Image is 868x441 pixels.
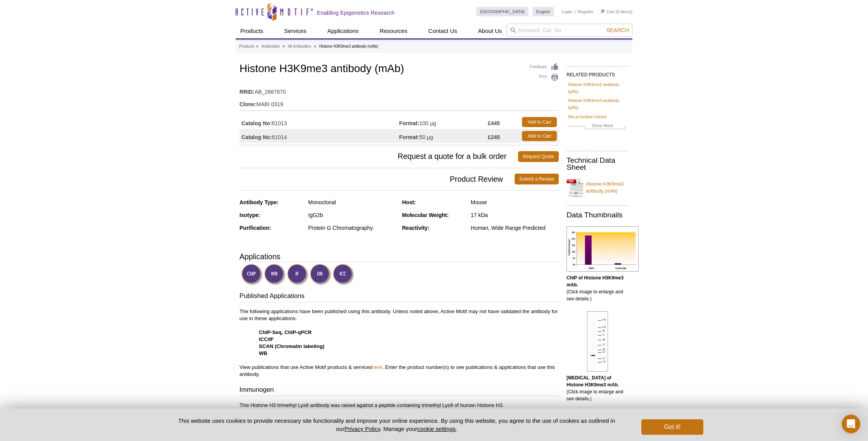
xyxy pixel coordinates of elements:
p: (Click image to enlarge and see details.) [567,274,629,302]
h2: Enabling Epigenetics Research [317,9,394,16]
div: Mouse [471,199,559,206]
img: Histone H3K9me3 antibody (mAb) tested by Western blot. [587,311,608,372]
strong: RRID: [239,88,255,95]
strong: Purification: [239,225,271,231]
button: cookie settings [417,425,456,432]
strong: Antibody Type: [239,199,279,205]
a: Privacy Policy [344,425,380,432]
h3: Immunogen [239,385,559,396]
a: Histone H3K9me3 antibody (pAb) [568,97,627,111]
td: AB_2687870 [239,84,559,96]
a: Show More [568,122,627,131]
button: Got it! [641,419,703,435]
img: Immunofluorescence Validated [287,264,308,285]
td: 50 µg [399,129,488,143]
strong: Clone: [239,101,257,108]
img: ChIP Validated [241,264,263,285]
h2: Technical Data Sheet [567,157,629,171]
strong: £245 [488,134,500,141]
a: Services [279,24,311,38]
img: Dot Blot Validated [310,264,331,285]
p: The following applications have been published using this antibody. Unless noted above, Active Mo... [239,308,559,378]
a: Login [562,9,572,14]
a: Applications [323,24,363,38]
li: » [314,44,316,48]
div: Open Intercom Messenger [842,415,860,433]
strong: Reactivity: [402,225,430,231]
img: Your Cart [601,9,604,13]
strong: Molecular Weight: [402,212,449,218]
h2: RELATED PRODUCTS [567,66,629,80]
a: Print [530,73,559,82]
strong: £445 [488,120,500,127]
a: About Us [474,24,507,38]
a: Register [577,9,593,14]
div: 17 kDa [471,212,559,219]
strong: Format: [399,120,419,127]
p: This website uses cookies to provide necessary site functionality and improve your online experie... [165,417,629,433]
a: Request Quote [518,151,559,162]
input: Keyword, Cat. No. [506,24,632,37]
li: » [282,44,285,48]
strong: Catalog No: [241,120,272,127]
a: English [532,7,554,16]
button: Search [604,27,631,34]
a: Histone H3K9me2 antibody (pAb) [568,81,627,95]
h2: Data Thumbnails [567,212,629,219]
strong: ICC/IF [259,336,274,342]
a: Cart [601,9,615,14]
img: Histone H3K9me3 antibody (mAb) tested by ChIP. [567,226,639,272]
a: Products [239,43,254,50]
span: Search [606,27,629,33]
a: All Antibodies [288,43,311,50]
a: here [372,364,382,370]
b: [MEDICAL_DATA] of Histone H3K9me3 mAb. [567,375,619,388]
a: Histone H3K9me3 antibody (mAb) [567,176,629,199]
strong: WB [259,350,267,356]
strong: ChIP-Seq, ChIP-qPCR [259,329,312,335]
a: HeLa nuclear extract [568,113,607,120]
span: Request a quote for a bulk order [239,151,518,162]
a: Antibodies [262,43,280,50]
strong: Isotype: [239,212,260,218]
li: | [574,7,575,16]
a: Contact Us [424,24,462,38]
span: Product Review [239,174,515,184]
a: Add to Cart [522,131,557,141]
td: 100 µg [399,115,488,129]
img: Immunocytochemistry Validated [333,264,354,285]
img: Western Blot Validated [264,264,286,285]
li: (0 items) [601,7,632,16]
li: Histone H3K9me3 antibody (mAb) [319,44,378,48]
a: Add to Cart [522,117,557,127]
p: (Click image to enlarge and see details.) [567,374,629,402]
strong: SCAN (Chromatin labeling) [259,343,324,349]
a: [GEOGRAPHIC_DATA] [476,7,529,16]
div: Monoclonal [308,199,396,206]
strong: Host: [402,199,416,205]
td: 61013 [239,115,399,129]
strong: Format: [399,134,419,141]
h3: Applications [239,251,559,262]
div: IgG2b [308,212,396,219]
a: Feedback [530,63,559,71]
td: 61014 [239,129,399,143]
div: Human, Wide Range Predicted [471,224,559,231]
strong: Catalog No: [241,134,272,141]
h3: Published Applications [239,291,559,302]
li: » [256,44,258,48]
a: Submit a Review [515,174,559,184]
div: Protein G Chromatography [308,224,396,231]
p: This Histone H3 trimethyl Lys9 antibody was raised against a peptide containing trimethyl Lys9 of... [239,402,559,409]
a: Resources [375,24,412,38]
h1: Histone H3K9me3 antibody (mAb) [239,63,559,76]
b: ChIP of Histone H3K9me3 mAb. [567,275,623,288]
td: MABI 0319 [239,96,559,109]
a: Products [236,24,268,38]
